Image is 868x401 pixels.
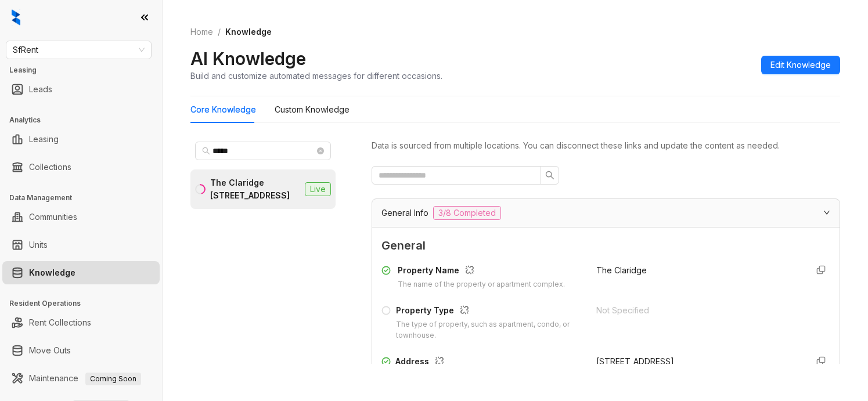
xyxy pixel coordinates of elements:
h2: AI Knowledge [190,48,306,70]
div: General Info3/8 Completed [372,199,840,227]
li: Leasing [2,128,160,151]
div: Build and customize automated messages for different occasions. [190,70,442,82]
li: Knowledge [2,261,160,284]
li: Leads [2,78,160,101]
li: Maintenance [2,367,160,390]
a: Units [29,233,48,257]
span: SfRent [13,41,145,59]
span: Knowledge [225,27,272,37]
img: logo [12,9,20,26]
span: Coming Soon [85,373,141,385]
li: Communities [2,205,160,229]
span: General Info [381,207,428,219]
div: The name of the property or apartment complex. [398,279,565,290]
span: Live [305,182,331,196]
div: Property Name [398,264,565,279]
a: Leads [29,78,52,101]
h3: Resident Operations [9,298,162,309]
a: Home [188,26,215,38]
h3: Data Management [9,193,162,203]
a: Communities [29,205,77,229]
a: Leasing [29,128,59,151]
h3: Leasing [9,65,162,75]
span: The Claridge [596,265,647,275]
li: Rent Collections [2,311,160,334]
span: search [545,171,554,180]
li: Collections [2,156,160,179]
span: close-circle [317,147,324,154]
span: 3/8 Completed [433,206,501,220]
h3: Analytics [9,115,162,125]
div: Data is sourced from multiple locations. You can disconnect these links and update the content as... [372,139,840,152]
a: Rent Collections [29,311,91,334]
a: Collections [29,156,71,179]
div: Not Specified [596,304,797,317]
div: [STREET_ADDRESS] [596,355,797,368]
div: Core Knowledge [190,103,256,116]
a: Knowledge [29,261,75,284]
div: Address [395,355,582,370]
span: Edit Knowledge [770,59,831,71]
a: Move Outs [29,339,71,362]
span: General [381,237,830,255]
li: / [218,26,221,38]
li: Move Outs [2,339,160,362]
span: expanded [823,209,830,216]
button: Edit Knowledge [761,56,840,74]
div: The Claridge [STREET_ADDRESS] [210,176,300,202]
div: Property Type [396,304,582,319]
div: Custom Knowledge [275,103,350,116]
span: search [202,147,210,155]
li: Units [2,233,160,257]
div: The type of property, such as apartment, condo, or townhouse. [396,319,582,341]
